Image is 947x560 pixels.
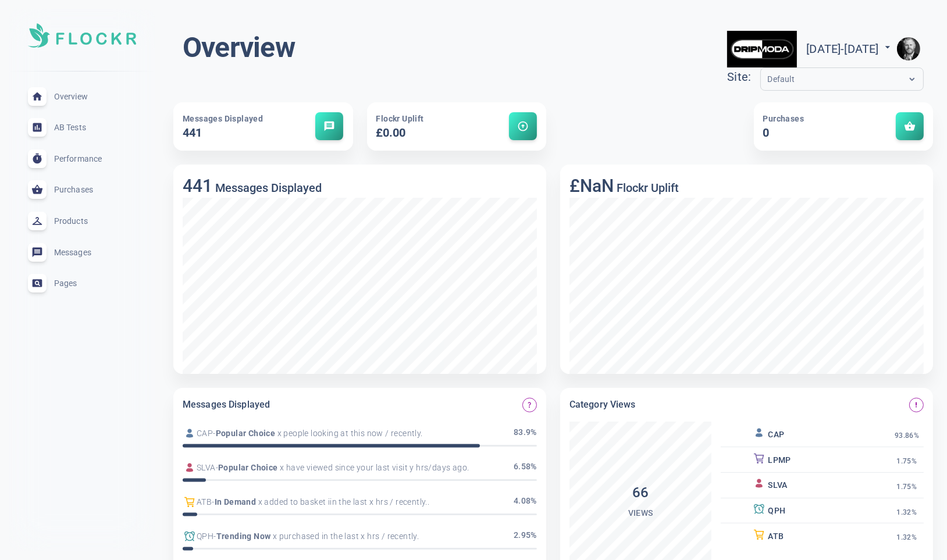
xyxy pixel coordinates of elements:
[514,529,537,543] span: 2.95 %
[215,496,257,508] span: In Demand
[183,125,290,141] h5: 441
[9,267,155,299] a: Pages
[522,398,537,412] button: Which Flockr messages are displayed the most
[275,427,422,440] span: x people looking at this now / recently.
[9,143,155,174] a: Performance
[514,495,537,509] span: 4.08 %
[216,530,271,543] span: Trending Now
[896,533,917,542] span: 1.32%
[197,462,218,474] span: SLVA -
[763,125,870,141] h5: 0
[569,483,711,502] h4: 66
[183,114,263,123] span: Messages Displayed
[323,120,335,132] span: message
[517,120,529,132] span: arrow_circle_up
[904,120,916,132] span: shopping_basket
[909,398,924,412] button: Message views on the category page
[569,176,614,196] h3: £NaN
[895,431,919,440] span: 93.86%
[376,125,483,141] h5: £0.00
[197,496,215,508] span: ATB -
[628,508,653,518] span: Views
[9,237,155,268] a: Messages
[514,426,537,440] span: 83.9 %
[28,23,136,48] img: Soft UI Logo
[9,81,155,112] a: Overview
[727,67,760,87] div: Site:
[216,427,276,440] span: Popular Choice
[9,174,155,206] a: Purchases
[514,461,537,475] span: 6.58 %
[763,114,804,123] span: Purchases
[913,401,920,408] span: priority_high
[727,31,797,67] img: dripmoda
[376,114,424,123] span: Flockr Uplift
[270,530,419,543] span: x purchased in the last x hrs / recently.
[183,176,212,196] h3: 441
[183,397,270,412] h6: Messages Displayed
[9,112,155,143] a: AB Tests
[197,530,216,543] span: QPH -
[896,457,917,466] span: 1.75%
[569,397,636,412] h6: Category Views
[896,483,917,491] span: 1.75%
[218,462,278,474] span: Popular Choice
[896,508,917,517] span: 1.32%
[526,401,533,408] span: question_mark
[9,205,155,237] a: Products
[897,37,920,60] img: e9922e3fc00dd5316fa4c56e6d75935f
[614,181,679,195] h5: Flockr Uplift
[197,427,216,440] span: CAP -
[183,30,295,65] h1: Overview
[212,181,322,195] h5: Messages Displayed
[806,42,893,56] span: [DATE] - [DATE]
[278,462,469,474] span: x have viewed since your last visit y hrs/days ago.
[256,496,429,508] span: x added to basket iin the last x hrs / recently..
